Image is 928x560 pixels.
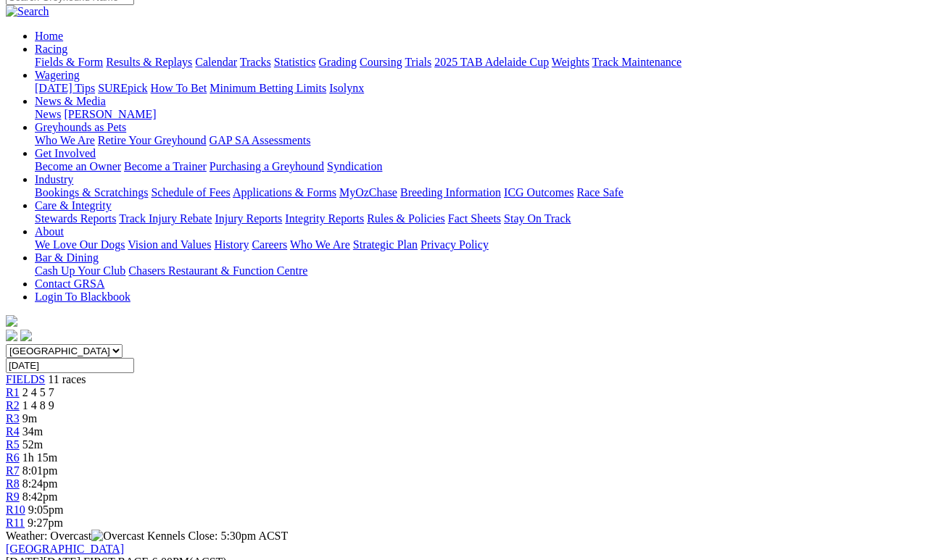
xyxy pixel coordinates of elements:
[22,464,58,477] span: 8:01pm
[210,160,324,172] a: Purchasing a Greyhound
[35,225,64,238] a: About
[405,56,431,68] a: Trials
[6,358,134,373] input: Select date
[35,186,148,198] a: Bookings & Scratchings
[6,438,20,451] a: R5
[6,477,20,490] a: R8
[119,212,212,225] a: Track Injury Rebate
[20,330,32,341] img: twitter.svg
[35,108,61,120] a: News
[210,82,326,94] a: Minimum Betting Limits
[290,238,350,251] a: Who We Are
[147,530,288,542] span: Kennels Close: 5:30pm ACST
[35,134,922,147] div: Greyhounds as Pets
[35,264,922,277] div: Bar & Dining
[22,490,58,503] span: 8:42pm
[35,82,922,95] div: Wagering
[6,543,124,555] a: [GEOGRAPHIC_DATA]
[6,490,20,503] a: R9
[22,438,43,451] span: 52m
[22,477,58,490] span: 8:24pm
[35,238,125,251] a: We Love Our Dogs
[6,399,20,411] a: R2
[151,186,230,198] a: Schedule of Fees
[353,238,418,251] a: Strategic Plan
[35,264,125,277] a: Cash Up Your Club
[6,330,17,341] img: facebook.svg
[420,238,489,251] a: Privacy Policy
[28,517,63,529] span: 9:27pm
[64,108,156,120] a: [PERSON_NAME]
[98,134,207,146] a: Retire Your Greyhound
[35,199,112,212] a: Care & Integrity
[6,451,20,464] a: R6
[22,425,43,438] span: 34m
[329,82,364,94] a: Isolynx
[124,160,207,172] a: Become a Trainer
[22,412,37,425] span: 9m
[6,517,25,529] a: R11
[6,373,45,385] a: FIELDS
[128,264,307,277] a: Chasers Restaurant & Function Centre
[98,82,147,94] a: SUREpick
[285,212,364,225] a: Integrity Reports
[327,160,382,172] a: Syndication
[35,238,922,251] div: About
[6,425,20,438] a: R4
[504,212,571,225] a: Stay On Track
[240,56,271,68] a: Tracks
[35,173,73,185] a: Industry
[6,530,147,542] span: Weather: Overcast
[35,108,922,121] div: News & Media
[128,238,211,251] a: Vision and Values
[35,160,922,173] div: Get Involved
[233,186,336,198] a: Applications & Forms
[214,238,249,251] a: History
[35,82,95,94] a: [DATE] Tips
[6,503,25,516] a: R10
[91,530,144,543] img: Overcast
[28,503,64,516] span: 9:05pm
[274,56,316,68] a: Statistics
[35,212,922,225] div: Care & Integrity
[210,134,311,146] a: GAP SA Assessments
[35,291,130,303] a: Login To Blackbook
[400,186,501,198] a: Breeding Information
[576,186,623,198] a: Race Safe
[35,160,121,172] a: Become an Owner
[35,147,96,159] a: Get Involved
[319,56,357,68] a: Grading
[6,315,17,327] img: logo-grsa-white.png
[504,186,573,198] a: ICG Outcomes
[6,412,20,425] a: R3
[35,95,106,107] a: News & Media
[6,386,20,398] a: R1
[592,56,681,68] a: Track Maintenance
[6,464,20,477] a: R7
[215,212,282,225] a: Injury Reports
[448,212,501,225] a: Fact Sheets
[35,121,126,133] a: Greyhounds as Pets
[22,451,57,464] span: 1h 15m
[35,134,95,146] a: Who We Are
[35,30,63,42] a: Home
[252,238,287,251] a: Careers
[35,43,67,55] a: Racing
[195,56,237,68] a: Calendar
[35,277,104,290] a: Contact GRSA
[22,386,54,398] span: 2 4 5 7
[151,82,207,94] a: How To Bet
[48,373,86,385] span: 11 races
[35,56,103,68] a: Fields & Form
